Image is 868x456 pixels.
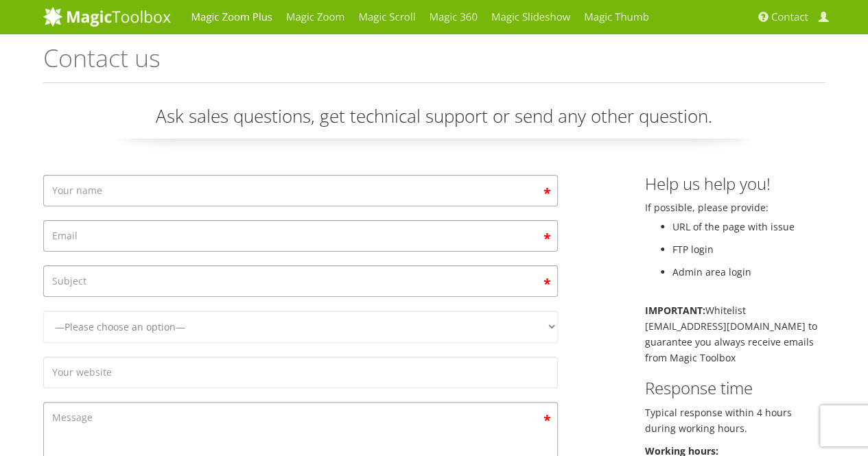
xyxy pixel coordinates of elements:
[43,220,558,252] input: Email
[43,265,558,297] input: Subject
[645,379,825,397] h3: Response time
[672,264,825,280] li: Admin area login
[672,219,825,235] li: URL of the page with issue
[645,304,705,317] b: IMPORTANT:
[43,175,558,206] input: Your name
[43,45,825,83] h1: Contact us
[771,10,808,24] span: Contact
[43,104,825,139] p: Ask sales questions, get technical support or send any other question.
[645,175,825,193] h3: Help us help you!
[645,302,825,365] p: Whitelist [EMAIL_ADDRESS][DOMAIN_NAME] to guarantee you always receive emails from Magic Toolbox
[672,241,825,257] li: FTP login
[43,357,558,388] input: Your website
[645,405,825,436] p: Typical response within 4 hours during working hours.
[43,6,171,27] img: MagicToolbox.com - Image tools for your website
